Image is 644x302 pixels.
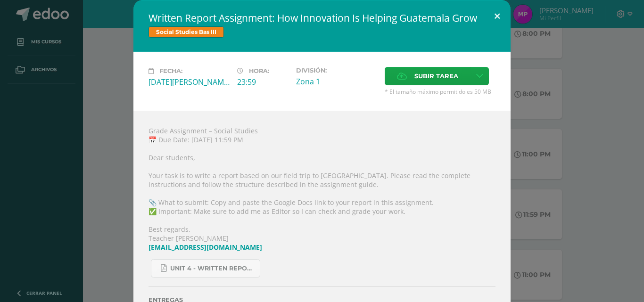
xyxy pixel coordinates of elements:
span: Hora: [249,67,269,74]
h2: Written Report Assignment: How Innovation Is Helping Guatemala Grow [149,11,495,24]
span: Unit 4 - Written Report Assignment_ How Innovation Is Helping [GEOGRAPHIC_DATA] Grow.pdf [170,265,255,272]
div: [DATE][PERSON_NAME] [149,77,230,87]
div: 23:59 [237,77,289,87]
label: División: [296,67,377,74]
a: Unit 4 - Written Report Assignment_ How Innovation Is Helping [GEOGRAPHIC_DATA] Grow.pdf [151,259,260,278]
a: [EMAIL_ADDRESS][DOMAIN_NAME] [149,243,262,252]
div: Zona 1 [296,76,377,87]
span: Social Studies Bas III [149,26,224,38]
span: Fecha: [159,67,182,74]
span: Subir tarea [414,67,458,85]
span: * El tamaño máximo permitido es 50 MB [385,88,495,96]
